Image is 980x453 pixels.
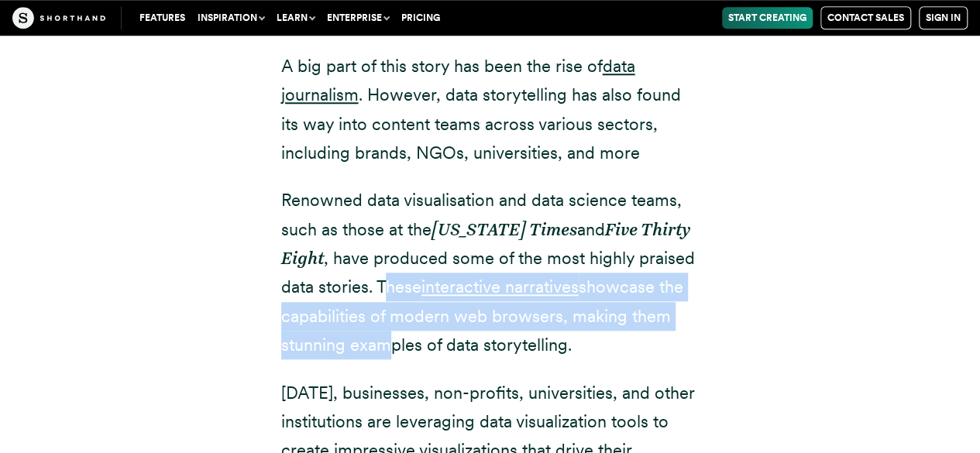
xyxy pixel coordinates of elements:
button: Enterprise [321,7,395,29]
a: Contact Sales [820,6,911,29]
p: A big part of this story has been the rise of . However, data storytelling has also found its way... [281,52,700,168]
a: Start Creating [722,7,813,29]
p: Renowned data visualisation and data science teams, such as those at the and , have produced some... [281,186,700,359]
a: interactive narratives [421,276,579,297]
em: [US_STATE] Times [432,219,577,239]
a: Sign in [919,6,968,29]
button: Inspiration [191,7,270,29]
em: Five Thirty Eight [281,219,690,268]
a: Pricing [395,7,446,29]
img: The Craft [12,7,105,29]
a: Features [133,7,191,29]
button: Learn [270,7,321,29]
a: data journalism [281,56,635,105]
